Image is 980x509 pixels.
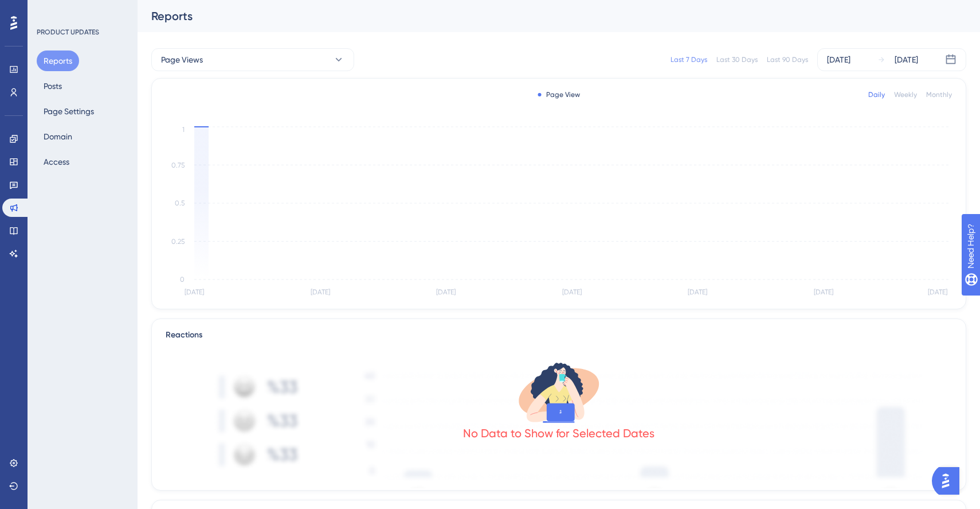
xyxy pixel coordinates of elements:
[37,151,76,172] button: Access
[37,101,101,122] button: Page Settings
[37,126,79,147] button: Domain
[151,8,938,24] div: Reports
[27,3,72,17] span: Need Help?
[894,90,917,99] div: Weekly
[688,288,707,296] tspan: [DATE]
[37,28,99,37] div: PRODUCT UPDATES
[827,53,850,67] div: [DATE]
[180,275,185,283] tspan: 0
[932,464,966,498] iframe: UserGuiding AI Assistant Launcher
[895,53,918,67] div: [DATE]
[928,288,947,296] tspan: [DATE]
[562,288,582,296] tspan: [DATE]
[151,48,354,71] button: Page Views
[814,288,833,296] tspan: [DATE]
[161,53,203,67] span: Page Views
[37,50,79,71] button: Reports
[175,199,185,207] tspan: 0.5
[171,161,185,169] tspan: 0.75
[171,238,185,246] tspan: 0.25
[185,288,204,296] tspan: [DATE]
[182,126,185,134] tspan: 1
[716,55,758,64] div: Last 30 Days
[463,425,654,441] div: No Data to Show for Selected Dates
[671,55,707,64] div: Last 7 Days
[868,90,885,99] div: Daily
[538,90,580,99] div: Page View
[37,76,69,96] button: Posts
[311,288,330,296] tspan: [DATE]
[166,328,952,342] div: Reactions
[926,90,952,99] div: Monthly
[767,55,808,64] div: Last 90 Days
[436,288,456,296] tspan: [DATE]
